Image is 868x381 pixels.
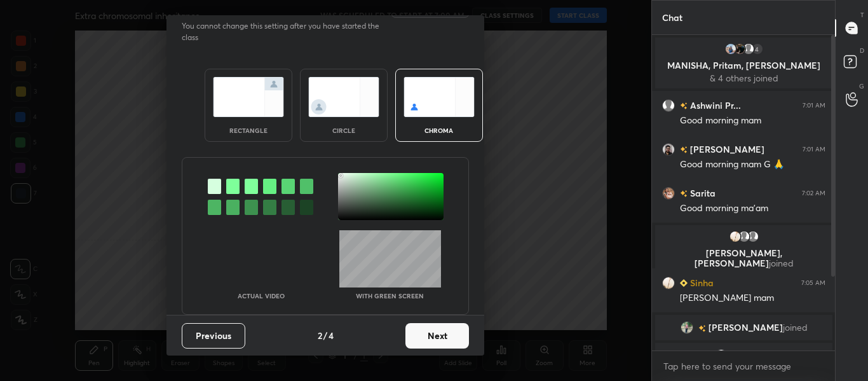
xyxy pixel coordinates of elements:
p: Chat [652,1,693,34]
img: ccfa15e1ff884e139c6a31cbe539487b.jpg [733,43,745,55]
img: no-rating-badge.077c3623.svg [680,102,688,109]
img: circleScreenIcon.acc0effb.svg [308,77,379,117]
h6: Sarita [688,186,715,200]
p: [PERSON_NAME], [PERSON_NAME] [663,248,825,268]
img: default.png [737,230,750,243]
img: default.png [662,99,675,112]
p: D [860,46,864,55]
img: default.png [742,43,754,55]
img: no-rating-badge.077c3623.svg [680,146,688,153]
div: grid [652,35,836,350]
img: c0ed50b51c10448ead8b7ba1e1bdb2fd.jpg [662,277,675,289]
span: [PERSON_NAME] [708,322,782,333]
img: no-rating-badge.077c3623.svg [680,190,688,197]
img: normalScreenIcon.ae25ed63.svg [213,77,284,117]
div: rectangle [223,127,274,134]
p: T [860,10,864,20]
div: 4 [750,43,763,55]
h6: Sinha [688,276,714,289]
p: With green screen [356,293,424,299]
p: & 4 others joined [663,73,825,83]
div: 7:01 AM [803,146,825,153]
img: 3 [662,187,675,200]
img: 08209ed621b14c5882fa8a01680fa154.jpg [680,321,693,334]
h6: Ashwini Pr... [688,99,741,112]
p: G [859,81,864,91]
h4: / [323,329,327,342]
div: 7:01 AM [803,102,825,109]
div: [PERSON_NAME] mam [680,292,825,305]
div: Good morning ma'am [680,202,825,215]
div: chroma [414,127,465,134]
img: Learner_Badge_beginner_1_8b307cf2a0.svg [680,279,688,287]
p: Actual Video [238,293,285,299]
p: MANISHA, Pritam, [PERSON_NAME] [663,60,825,71]
button: Previous [182,323,245,349]
img: c903dbe86a7348a8a5c0be88d5178b9b.jpg [724,43,736,55]
div: Good morning mam G 🙏 [680,158,825,171]
img: d927ead1100745ec8176353656eda1f8.jpg [662,143,675,156]
h4: 2 [318,329,322,342]
p: You cannot change this setting after you have started the class [182,20,388,43]
h6: [PERSON_NAME] [688,142,764,156]
span: joined [782,322,807,333]
span: joined [768,257,793,269]
button: Next [405,323,469,349]
img: no-rating-badge.077c3623.svg [698,325,705,332]
img: chromaScreenIcon.c19ab0a0.svg [403,77,475,117]
div: 7:05 AM [801,279,825,287]
img: default.png [746,230,759,243]
div: 7:02 AM [802,190,825,197]
h4: 4 [329,329,334,342]
div: circle [318,127,369,134]
img: c0ed50b51c10448ead8b7ba1e1bdb2fd.jpg [728,230,741,243]
img: a1ea09021660488db1bc71b5356ddf31.jpg [715,349,728,362]
div: Good morning mam [680,114,825,127]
